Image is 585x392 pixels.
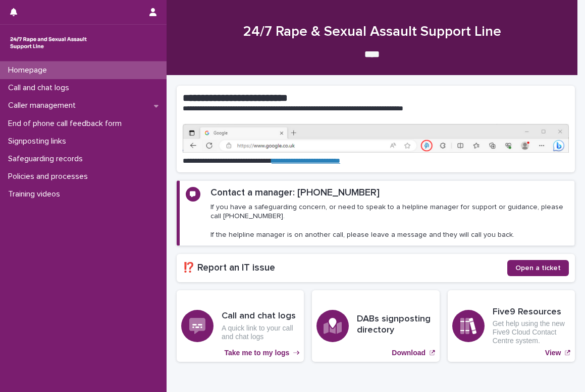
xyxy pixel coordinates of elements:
[392,349,426,357] p: Download
[4,154,91,164] p: Safeguarding records
[210,203,568,239] p: If you have a safeguarding concern, or need to speak to a helpline manager for support or guidanc...
[4,66,55,75] p: Homepage
[4,83,77,93] p: Call and chat logs
[493,307,570,318] h3: Five9 Resources
[224,349,289,357] p: Take me to my logs
[493,319,570,345] p: Get help using the new Five9 Cloud Contact Centre system.
[4,137,74,146] p: Signposting links
[183,262,507,274] h2: ⁉️ Report an IT issue
[515,265,561,272] span: Open a ticket
[210,187,380,199] h2: Contact a manager: [PHONE_NUMBER]
[448,290,575,362] a: View
[4,189,68,199] p: Training videos
[4,101,84,110] p: Caller management
[312,290,439,362] a: Download
[183,124,569,153] img: https%3A%2F%2Fcdn.document360.io%2F0deca9d6-0dac-4e56-9e8f-8d9979bfce0e%2FImages%2FDocumentation%...
[222,311,299,322] h3: Call and chat logs
[222,324,299,341] p: A quick link to your call and chat logs
[8,33,89,53] img: rhQMoQhaT3yELyF149Cw
[177,24,567,41] h1: 24/7 Rape & Sexual Assault Support Line
[507,260,569,276] a: Open a ticket
[4,172,96,181] p: Policies and processes
[545,349,561,357] p: View
[4,119,130,128] p: End of phone call feedback form
[177,290,304,362] a: Take me to my logs
[357,314,435,336] h3: DABs signposting directory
